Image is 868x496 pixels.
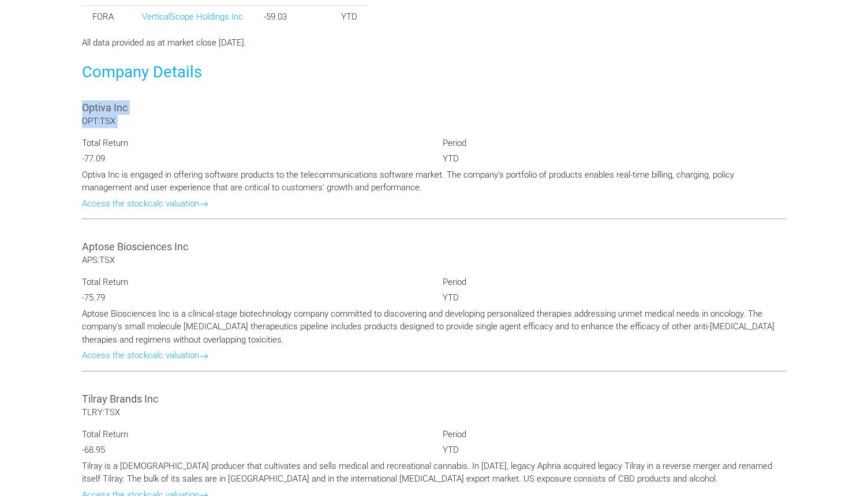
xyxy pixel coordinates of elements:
[82,61,786,83] h3: Company Details
[82,198,208,209] a: Access the stockcalc valuation
[82,116,115,126] span: OPT:TSX
[443,291,786,305] p: YTD
[82,428,425,441] p: Total Return
[82,152,425,166] p: -77.09
[82,276,425,289] p: Total Return
[443,137,786,150] p: Period
[443,276,786,289] p: Period
[321,5,368,28] td: YTD
[82,291,425,305] p: -75.79
[82,168,786,194] p: Optiva Inc is engaged in offering software products to the telecommunications software market. Th...
[443,152,786,166] p: YTD
[82,350,208,360] a: Access the stockcalc valuation
[253,5,321,28] td: -59.03
[82,137,425,150] p: Total Return
[82,460,786,486] p: Tilray is a [DEMOGRAPHIC_DATA] producer that cultivates and sells medical and recreational cannab...
[82,5,132,28] td: FORA
[82,392,786,406] h3: Tilray Brands Inc
[73,36,795,50] div: All data provided as at market close [DATE].
[82,444,425,457] p: -68.95
[82,407,120,418] span: TLRY:TSX
[142,12,243,22] a: VerticalScope Holdings Inc
[443,428,786,441] p: Period
[82,100,786,115] h3: Optiva Inc
[82,239,786,254] h3: Aptose Biosciences Inc
[443,444,786,457] p: YTD
[82,307,786,347] p: Aptose Biosciences Inc is a clinical-stage biotechnology company committed to discovering and dev...
[82,255,115,265] span: APS:TSX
